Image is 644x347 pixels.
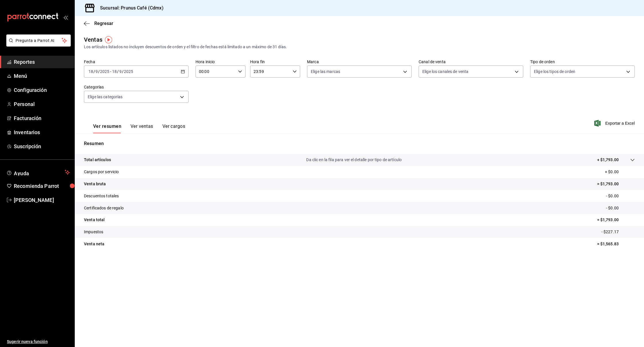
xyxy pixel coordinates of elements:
p: Certificados de regalo [84,205,124,211]
span: Reportes [14,58,70,66]
span: Recomienda Parrot [14,182,70,190]
div: Ventas [84,35,102,44]
p: Descuentos totales [84,193,119,199]
span: Ayuda [14,169,62,176]
label: Marca [307,60,412,64]
div: navigation tabs [93,124,185,133]
span: Elige las categorías [88,94,123,100]
span: / [122,69,124,74]
label: Fecha [84,60,189,64]
input: -- [112,69,117,74]
label: Hora fin [250,60,300,64]
input: ---- [124,69,133,74]
p: = $1,565.83 [597,241,635,247]
p: - $0.00 [606,205,635,211]
img: Tooltip marker [105,36,112,43]
p: Venta neta [84,241,104,247]
span: Inventarios [14,128,70,136]
button: Ver ventas [131,124,153,133]
p: = $1,793.00 [597,217,635,223]
button: Regresar [84,21,113,26]
span: / [98,69,100,74]
p: + $0.00 [605,169,635,175]
span: Elige las marcas [311,69,340,74]
button: Exportar a Excel [595,120,635,127]
a: Pregunta a Parrot AI [4,42,71,48]
input: -- [95,69,98,74]
p: + $1,793.00 [597,157,619,163]
button: Ver cargos [162,124,185,133]
span: Suscripción [14,142,70,150]
span: - [110,69,111,74]
span: / [117,69,119,74]
input: ---- [100,69,110,74]
p: - $227.17 [601,229,635,235]
input: -- [88,69,93,74]
p: Venta bruta [84,181,106,187]
p: Total artículos [84,157,111,163]
input: -- [119,69,122,74]
p: Cargos por servicio [84,169,119,175]
label: Categorías [84,85,189,89]
span: Configuración [14,86,70,94]
span: / [93,69,95,74]
span: Elige los tipos de orden [534,69,575,74]
p: = $1,793.00 [597,181,635,187]
p: - $0.00 [606,193,635,199]
span: Personal [14,100,70,108]
span: Sugerir nueva función [7,339,70,345]
label: Hora inicio [195,60,246,64]
button: Ver resumen [93,124,121,133]
p: Resumen [84,140,635,147]
span: [PERSON_NAME] [14,196,70,204]
button: Pregunta a Parrot AI [6,34,71,47]
p: Da clic en la fila para ver el detalle por tipo de artículo [306,157,402,163]
span: Pregunta a Parrot AI [16,38,62,44]
label: Canal de venta [419,60,523,64]
span: Elige los canales de venta [422,69,468,74]
p: Impuestos [84,229,103,235]
span: Facturación [14,114,70,122]
span: Regresar [94,21,113,26]
button: open_drawer_menu [63,15,68,20]
span: Menú [14,72,70,80]
div: Los artículos listados no incluyen descuentos de orden y el filtro de fechas está limitado a un m... [84,44,635,50]
p: Venta total [84,217,105,223]
label: Tipo de orden [530,60,635,64]
h3: Sucursal: Prunus Café (Cdmx) [95,5,164,11]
